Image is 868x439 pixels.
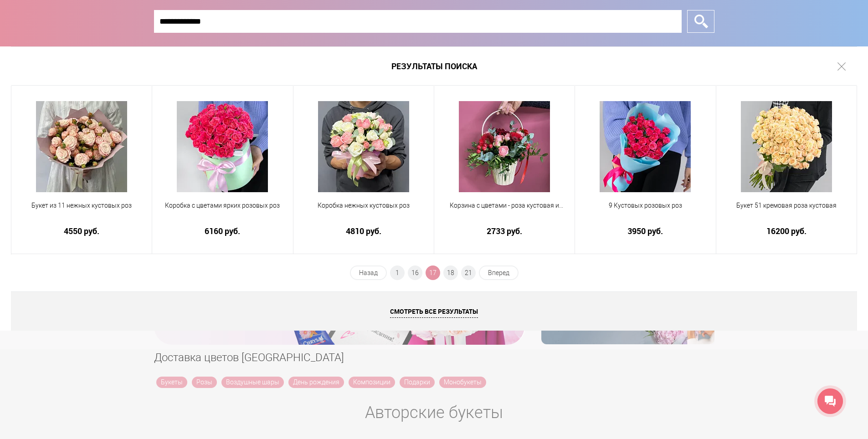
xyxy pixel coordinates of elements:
a: Букет 51 кремовая роза кустовая [722,201,851,221]
a: 3950 руб. [581,226,709,236]
a: 1 [390,265,405,280]
a: 6160 руб. [158,226,287,236]
a: 4550 руб. [17,226,146,236]
img: Коробка нежных кустовых роз [318,101,409,192]
span: 17 [426,265,440,280]
a: Назад [350,265,387,280]
a: 18 [443,265,458,280]
span: Букет из 11 нежных кустовых роз [17,201,146,210]
img: 9 Кустовых розовых роз [600,101,691,192]
a: 2733 руб. [440,226,569,236]
a: Коробка с цветами ярких розовых роз [158,201,287,221]
a: Корзина с цветами - роза кустовая и герберы [440,201,569,221]
img: Корзина с цветами - роза кустовая и герберы [459,101,550,192]
a: Коробка нежных кустовых роз [299,201,428,221]
img: Коробка с цветами ярких розовых роз [177,101,268,192]
span: 9 Кустовых розовых роз [581,201,709,210]
a: Вперед [479,265,519,280]
span: Смотреть все результаты [390,307,478,318]
span: Букет 51 кремовая роза кустовая [722,201,851,210]
h1: Результаты поиска [11,46,857,86]
span: Коробка нежных кустовых роз [299,201,428,210]
a: 16200 руб. [722,226,851,236]
img: Букет из 11 нежных кустовых роз [36,101,127,192]
span: Коробка с цветами ярких розовых роз [158,201,287,210]
a: 21 [461,265,476,280]
img: Букет 51 кремовая роза кустовая [741,101,832,192]
a: Смотреть все результаты [11,291,857,331]
a: 4810 руб. [299,226,428,236]
a: 16 [408,265,422,280]
a: 9 Кустовых розовых роз [581,201,709,221]
span: Корзина с цветами - роза кустовая и герберы [440,201,569,210]
a: Букет из 11 нежных кустовых роз [17,201,146,221]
